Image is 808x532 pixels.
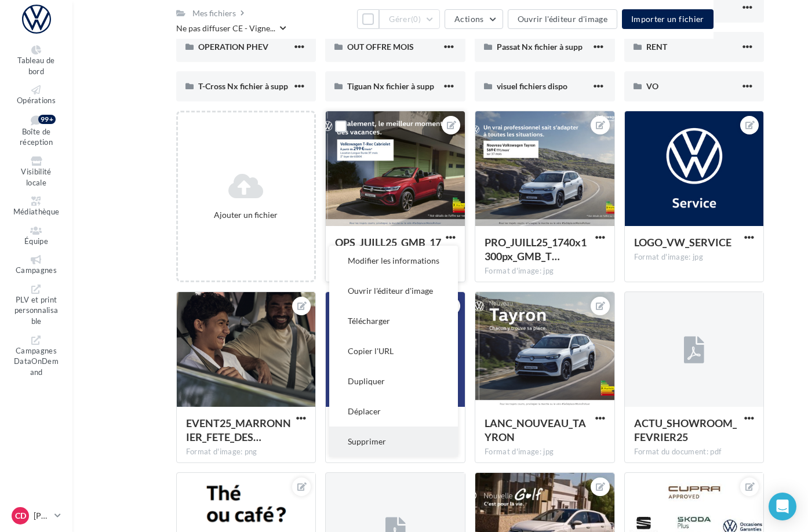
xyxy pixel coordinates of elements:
[16,265,57,275] span: Campagnes
[329,366,458,396] button: Dupliquer
[9,154,63,190] a: Visibilité locale
[634,447,755,457] div: Format du document: pdf
[329,336,458,366] button: Copier l'URL
[24,236,48,246] span: Équipe
[646,81,658,91] span: VO
[9,112,63,150] a: Boîte de réception 99+
[335,236,441,263] span: OPS_JUILL25_GMB_1740x1300px_TROCCab_E1
[622,9,714,29] button: Importer un fichier
[9,253,63,278] a: Campagnes
[329,306,458,336] button: Télécharger
[634,417,737,443] span: ACTU_SHOWROOM_FEVRIER25
[9,224,63,249] a: Équipe
[9,333,63,380] a: Campagnes DataOnDemand
[634,236,731,249] span: LOGO_VW_SERVICE
[329,276,458,306] button: Ouvrir l'éditeur d'image
[329,396,458,427] button: Déplacer
[38,115,56,124] div: 99+
[497,42,583,52] span: Passat Nx fichier à supp
[454,14,483,24] span: Actions
[17,56,54,76] span: Tableau de bord
[9,282,63,329] a: PLV et print personnalisable
[186,417,291,443] span: EVENT25_MARRONNIER_FETE_DES_PERES
[411,14,421,24] span: (0)
[347,42,414,52] span: OUT OFFRE MOIS
[9,43,63,78] a: Tableau de bord
[769,493,796,520] div: Open Intercom Messenger
[634,252,755,263] div: Format d'image: jpg
[9,505,63,527] a: CD [PERSON_NAME]
[198,81,288,91] span: T-Cross Nx fichier à supp
[20,127,53,147] span: Boîte de réception
[347,81,434,91] span: Tiguan Nx fichier à supp
[9,83,63,108] a: Opérations
[186,447,307,457] div: Format d'image: png
[485,236,587,263] span: PRO_JUILL25_1740x1300px_GMB_TAYRON_E1
[379,9,440,29] button: Gérer(0)
[14,346,59,377] span: Campagnes DataOnDemand
[13,207,60,216] span: Médiathèque
[183,209,310,221] div: Ajouter un fichier
[198,42,268,52] span: OPERATION PHEV
[21,167,51,187] span: Visibilité locale
[192,8,236,19] div: Mes fichiers
[485,447,605,457] div: Format d'image: jpg
[485,417,586,443] span: LANC_NOUVEAU_TAYRON
[15,510,26,522] span: CD
[646,42,667,52] span: RENT
[176,23,275,34] span: Ne pas diffuser CE - Vigne...
[485,266,605,276] div: Format d'image: jpg
[34,510,50,522] p: [PERSON_NAME]
[329,427,458,457] button: Supprimer
[445,9,503,29] button: Actions
[497,81,567,91] span: visuel fichiers dispo
[329,246,458,276] button: Modifier les informations
[14,295,59,326] span: PLV et print personnalisable
[17,96,56,105] span: Opérations
[508,9,617,29] button: Ouvrir l'éditeur d'image
[631,14,704,24] span: Importer un fichier
[9,194,63,219] a: Médiathèque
